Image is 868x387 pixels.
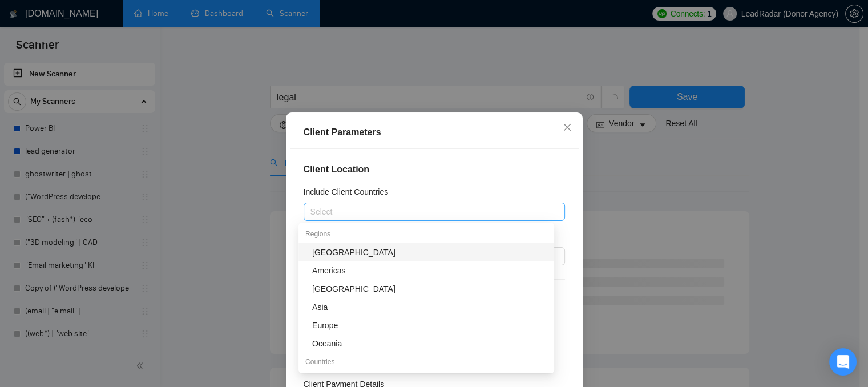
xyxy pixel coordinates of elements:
h4: Client Location [304,163,565,176]
div: Regions [298,225,554,243]
div: Europe [312,319,547,332]
div: Americas [312,264,547,277]
div: Asia [312,301,547,313]
div: Americas [298,261,554,280]
div: Africa [298,243,554,261]
h5: Include Client Countries [304,186,389,198]
div: Oceania [298,334,554,353]
span: close [563,123,572,132]
div: Oceania [312,337,547,350]
div: Asia [298,298,554,316]
div: Open Intercom Messenger [829,348,857,376]
div: [GEOGRAPHIC_DATA] [312,246,547,259]
div: [GEOGRAPHIC_DATA] [312,283,547,295]
div: Client Parameters [304,126,565,139]
button: Close [552,112,583,143]
div: Europe [298,316,554,334]
div: Countries [298,353,554,371]
div: Antarctica [298,280,554,298]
